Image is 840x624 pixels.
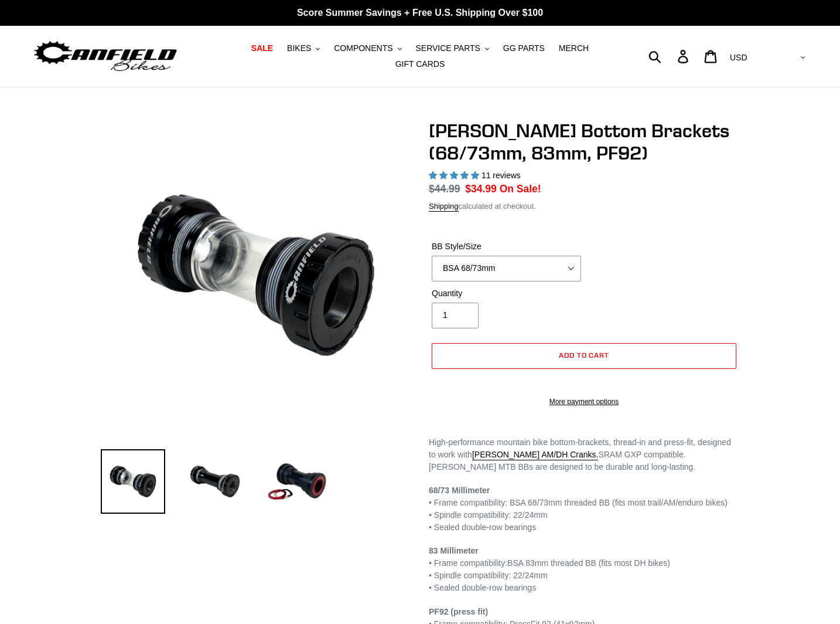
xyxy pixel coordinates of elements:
[500,181,541,196] span: On Sale!
[432,396,736,407] a: More payment options
[429,484,739,534] p: • Frame compatibility: BSA 68/73mm threaded BB (fits most trail/AM/enduro bikes) • Spindle compat...
[472,450,599,460] a: [PERSON_NAME] AM/DH Cranks.
[482,171,521,180] span: 11 reviews
[287,43,311,53] span: BIKES
[328,40,407,56] button: COMPONENTS
[281,40,326,56] button: BIKES
[429,120,739,165] h1: [PERSON_NAME] Bottom Brackets (68/73mm, 83mm, PF92)
[334,43,392,53] span: COMPONENTS
[432,240,581,253] label: BB Style/Size
[251,43,273,53] span: SALE
[503,43,545,53] span: GG PARTS
[559,351,610,360] span: Add to cart
[101,449,165,514] img: Load image into Gallery viewer, 68/73mm Bottom Bracket
[429,571,548,592] span: • Spindle compatibility: 22/24mm • Sealed double-row bearings
[429,546,479,555] strong: 83 Millimeter
[409,40,494,56] button: SERVICE PARTS
[390,56,451,72] a: GIFT CARDS
[507,558,670,568] span: BSA 83mm threaded BB (fits most DH bikes)
[655,43,685,69] input: Search
[265,449,329,514] img: Load image into Gallery viewer, Press Fit 92 Bottom Bracket
[183,449,247,514] img: Load image into Gallery viewer, 83mm Bottom Bracket
[429,436,739,473] p: High-performance mountain bike bottom-brackets, thread-in and press-fit, designed to work with SR...
[553,40,595,56] a: MERCH
[395,59,445,69] span: GIFT CARDS
[32,38,179,75] img: Canfield Bikes
[432,287,581,300] label: Quantity
[429,486,490,495] strong: 68/73 Millimeter
[429,558,507,568] span: • Frame compatibility:
[415,43,480,53] span: SERVICE PARTS
[559,43,589,53] span: MERCH
[429,201,739,212] div: calculated at checkout.
[497,40,551,56] a: GG PARTS
[429,183,460,195] s: $44.99
[465,183,497,195] span: $34.99
[245,40,279,56] a: SALE
[432,343,736,369] button: Add to cart
[429,607,488,616] strong: PF92 (press fit)
[429,171,482,180] span: 4.91 stars
[429,202,459,212] a: Shipping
